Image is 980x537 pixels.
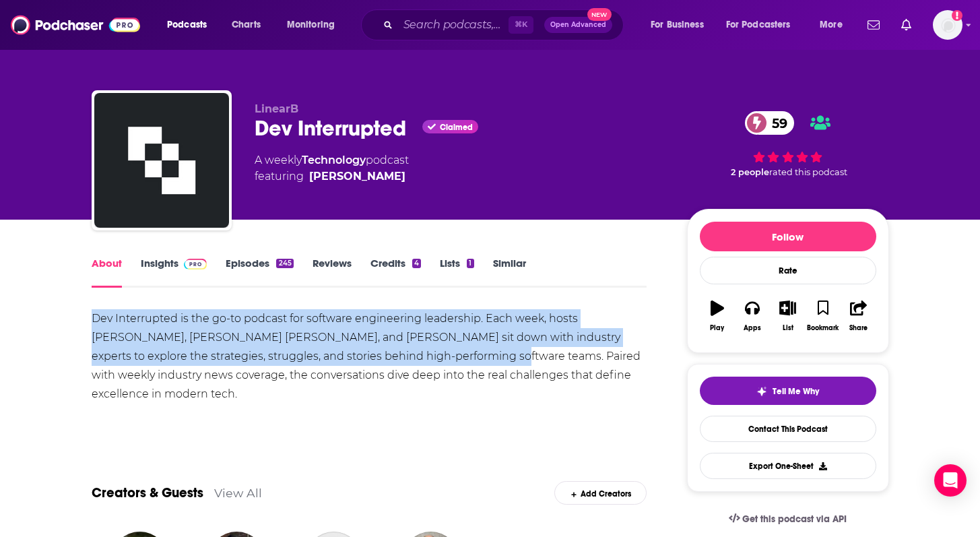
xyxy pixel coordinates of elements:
span: LinearB [255,102,298,115]
span: For Business [651,15,704,34]
div: Add Creators [554,481,647,505]
button: Bookmark [806,292,841,340]
button: List [770,292,805,340]
span: Open Advanced [550,22,606,28]
a: Lists1 [440,257,473,288]
button: open menu [717,14,810,36]
span: Tell Me Why [773,386,819,397]
button: Follow [700,222,876,251]
a: InsightsPodchaser Pro [141,257,207,288]
span: 2 people [731,167,769,177]
div: A weekly podcast [255,152,409,185]
span: New [587,8,612,21]
span: Monitoring [287,15,335,34]
img: Podchaser Pro [184,259,207,270]
div: Dev Interrupted is the go-to podcast for software engineering leadership. Each week, hosts [PERSO... [92,309,647,404]
div: 245 [276,259,293,268]
img: Podchaser - Follow, Share and Rate Podcasts [11,12,140,38]
span: rated this podcast [769,167,847,177]
div: 59 2 peoplerated this podcast [687,102,889,186]
div: Open Intercom Messenger [934,464,967,497]
button: Export One-Sheet [700,453,876,479]
button: Play [700,292,735,340]
div: Bookmark [807,324,839,332]
img: tell me why sparkle [756,386,767,397]
a: Get this podcast via API [718,503,858,536]
button: open menu [277,14,352,36]
div: 4 [412,259,421,268]
div: Play [710,324,724,332]
div: Apps [744,324,761,332]
a: Creators & Guests [92,484,203,501]
span: Logged in as biancagorospe [933,10,962,40]
a: Episodes245 [226,257,293,288]
img: User Profile [933,10,962,40]
a: Reviews [313,257,352,288]
div: Share [849,324,868,332]
a: Show notifications dropdown [896,13,917,36]
button: tell me why sparkleTell Me Why [700,377,876,405]
a: Technology [302,154,366,166]
svg: Add a profile image [952,10,962,21]
a: 59 [745,111,794,135]
span: Get this podcast via API [742,513,847,525]
a: Contact This Podcast [700,416,876,442]
button: Share [841,292,876,340]
div: List [783,324,793,332]
span: 59 [758,111,794,135]
a: About [92,257,122,288]
span: For Podcasters [726,15,791,34]
button: Open AdvancedNew [544,17,612,33]
span: Podcasts [167,15,207,34]
span: featuring [255,168,409,185]
button: open menu [810,14,859,36]
input: Search podcasts, credits, & more... [398,14,509,36]
a: Show notifications dropdown [862,13,885,36]
a: Similar [493,257,526,288]
span: ⌘ K [509,16,533,34]
button: open menu [641,14,721,36]
a: Conor Bronsdon [309,168,405,185]
button: Apps [735,292,770,340]
button: open menu [158,14,224,36]
a: Charts [223,14,269,36]
button: Show profile menu [933,10,962,40]
div: 1 [467,259,473,268]
span: Claimed [440,124,473,131]
div: Search podcasts, credits, & more... [374,9,636,40]
span: Charts [232,15,261,34]
div: Rate [700,257,876,284]
a: View All [214,486,262,500]
span: More [820,15,843,34]
a: Credits4 [370,257,421,288]
img: Dev Interrupted [94,93,229,228]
